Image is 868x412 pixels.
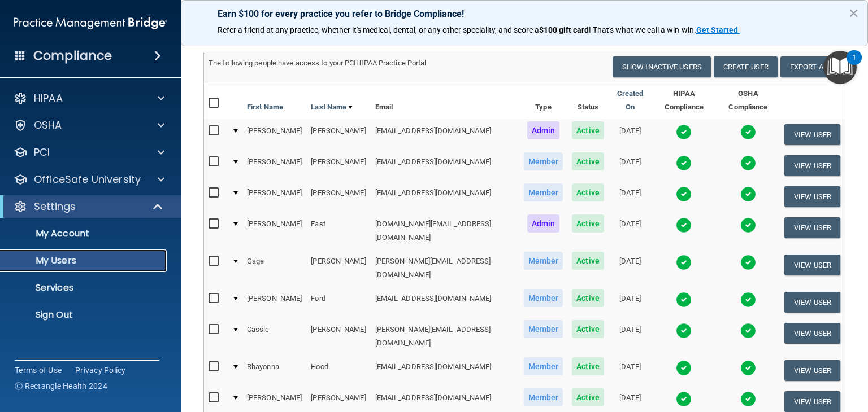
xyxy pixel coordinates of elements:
td: [PERSON_NAME] [306,181,370,212]
span: Active [572,357,604,375]
td: Hood [306,355,370,386]
span: Active [572,388,604,406]
th: Email [371,82,519,119]
button: View User [784,217,840,238]
td: [EMAIL_ADDRESS][DOMAIN_NAME] [371,119,519,150]
td: [PERSON_NAME] [242,287,306,318]
a: Last Name [311,100,353,114]
a: Get Started [696,25,740,34]
p: HIPAA [34,91,63,105]
span: Member [524,252,563,270]
td: [DATE] [609,181,652,212]
a: OfficeSafe University [14,173,164,186]
a: PCI [14,146,164,159]
td: [PERSON_NAME] [306,150,370,181]
td: [EMAIL_ADDRESS][DOMAIN_NAME] [371,181,519,212]
a: Settings [14,200,164,213]
img: tick.e7d51cea.svg [740,217,756,233]
td: [PERSON_NAME] [306,318,370,355]
td: [DATE] [609,119,652,150]
button: View User [784,186,840,207]
a: Export All [780,56,840,77]
button: Open Resource Center, 1 new notification [823,51,857,84]
span: ! That's what we call a win-win. [589,25,696,34]
span: Refer a friend at any practice, whether it's medical, dental, or any other speciality, and score a [218,25,539,34]
button: View User [784,155,840,176]
img: tick.e7d51cea.svg [676,124,692,140]
img: tick.e7d51cea.svg [740,360,756,376]
td: [DATE] [609,318,652,355]
a: First Name [247,100,283,114]
td: [EMAIL_ADDRESS][DOMAIN_NAME] [371,150,519,181]
strong: $100 gift card [539,25,589,34]
button: View User [784,323,840,344]
img: tick.e7d51cea.svg [676,391,692,407]
td: [DATE] [609,287,652,318]
img: tick.e7d51cea.svg [740,391,756,407]
th: Type [519,82,568,119]
div: 1 [852,58,856,72]
span: Admin [527,214,560,233]
th: OSHA Compliance [717,82,780,119]
p: Earn $100 for every practice you refer to Bridge Compliance! [218,8,831,19]
a: HIPAA [14,91,164,105]
img: tick.e7d51cea.svg [676,255,692,270]
p: OfficeSafe University [34,173,141,186]
td: Fast [306,212,370,249]
td: [DATE] [609,150,652,181]
span: Member [524,320,563,338]
td: [PERSON_NAME] [242,150,306,181]
span: Member [524,357,563,375]
button: Create User [714,56,778,77]
button: View User [784,255,840,275]
span: Active [572,289,604,307]
span: Ⓒ Rectangle Health 2024 [15,380,107,392]
span: Active [572,214,604,233]
span: Active [572,121,604,139]
button: View User [784,124,840,145]
button: View User [784,292,840,313]
span: Member [524,388,563,406]
img: tick.e7d51cea.svg [676,155,692,171]
button: View User [784,360,840,381]
td: [DATE] [609,212,652,249]
td: Cassie [242,318,306,355]
td: [EMAIL_ADDRESS][DOMAIN_NAME] [371,287,519,318]
td: [DATE] [609,355,652,386]
img: tick.e7d51cea.svg [676,360,692,376]
img: tick.e7d51cea.svg [740,124,756,140]
img: tick.e7d51cea.svg [740,323,756,339]
img: PMB logo [14,12,167,34]
td: Rhayonna [242,355,306,386]
a: Privacy Policy [75,365,126,376]
p: OSHA [34,119,62,132]
img: tick.e7d51cea.svg [740,155,756,171]
td: [PERSON_NAME] [242,181,306,212]
button: Show Inactive Users [613,56,711,77]
button: View User [784,391,840,412]
img: tick.e7d51cea.svg [676,323,692,339]
span: Member [524,289,563,307]
td: [PERSON_NAME] [306,249,370,287]
a: Terms of Use [15,365,62,376]
span: Active [572,252,604,270]
p: Sign Out [7,309,162,321]
p: Services [7,282,162,293]
span: Member [524,183,563,201]
td: [PERSON_NAME] [242,119,306,150]
img: tick.e7d51cea.svg [740,292,756,308]
span: Active [572,183,604,201]
a: Created On [613,87,647,114]
span: Member [524,152,563,170]
td: [DATE] [609,249,652,287]
p: Settings [34,200,76,213]
p: My Users [7,255,162,266]
th: HIPAA Compliance [652,82,717,119]
td: [PERSON_NAME][EMAIL_ADDRESS][DOMAIN_NAME] [371,249,519,287]
td: [PERSON_NAME] [306,119,370,150]
span: The following people have access to your PCIHIPAA Practice Portal [209,59,427,67]
p: My Account [7,228,162,239]
span: Active [572,152,604,170]
img: tick.e7d51cea.svg [676,292,692,308]
strong: Get Started [696,25,738,34]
